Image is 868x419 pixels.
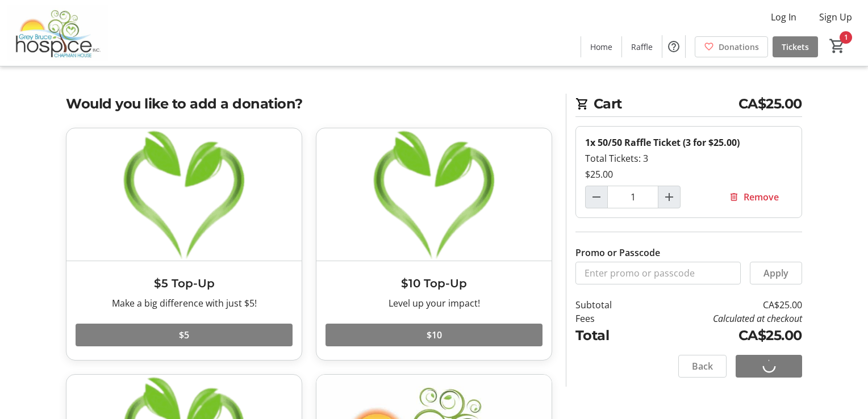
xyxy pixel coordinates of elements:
[738,94,802,114] span: CA$25.00
[575,262,741,284] input: Enter promo or passcode
[585,136,792,149] div: 1x 50/50 Raffle Ticket (3 for $25.00)
[658,186,680,208] button: Increment by one
[575,298,641,312] td: Subtotal
[66,128,302,261] img: $5 Top-Up
[695,36,768,57] a: Donations
[76,296,293,310] div: Make a big difference with just $5!
[763,266,788,280] span: Apply
[631,41,653,53] span: Raffle
[810,8,861,26] button: Sign Up
[586,186,607,208] button: Decrement by one
[762,8,806,26] button: Log In
[662,35,685,58] button: Help
[750,262,802,284] button: Apply
[575,246,660,259] label: Promo or Passcode
[76,324,293,346] button: $5
[7,5,108,61] img: Grey Bruce Hospice's Logo
[66,94,552,114] h2: Would you like to add a donation?
[782,41,809,53] span: Tickets
[744,190,779,204] span: Remove
[773,36,818,57] a: Tickets
[325,275,542,292] h3: $10 Top-Up
[692,359,713,373] span: Back
[325,296,542,310] div: Level up your impact!
[771,10,796,24] span: Log In
[316,128,552,261] img: $10 Top-Up
[622,36,662,57] a: Raffle
[678,355,727,378] button: Back
[585,152,792,165] div: Total Tickets: 3
[827,36,848,56] button: Cart
[719,41,759,53] span: Donations
[585,167,792,181] div: $25.00
[581,36,621,57] a: Home
[575,94,802,117] h2: Cart
[819,10,852,24] span: Sign Up
[641,325,802,346] td: CA$25.00
[575,312,641,325] td: Fees
[179,328,189,342] span: $5
[607,186,658,208] input: 50/50 Raffle Ticket (3 for $25.00) Quantity
[715,186,792,208] button: Remove
[641,312,802,325] td: Calculated at checkout
[76,275,293,292] h3: $5 Top-Up
[325,324,542,346] button: $10
[641,298,802,312] td: CA$25.00
[575,325,641,346] td: Total
[590,41,612,53] span: Home
[427,328,442,342] span: $10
